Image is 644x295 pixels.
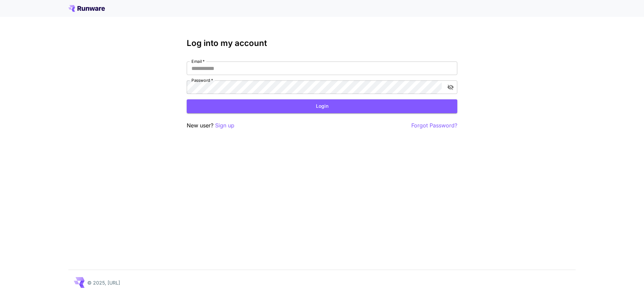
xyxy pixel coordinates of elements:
h3: Log into my account [187,39,457,48]
label: Email [191,58,205,64]
button: Sign up [215,121,234,130]
label: Password [191,77,213,83]
p: © 2025, [URL] [87,279,120,286]
p: New user? [187,121,234,130]
button: Login [187,99,457,113]
button: toggle password visibility [444,81,457,93]
button: Forgot Password? [411,121,457,130]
